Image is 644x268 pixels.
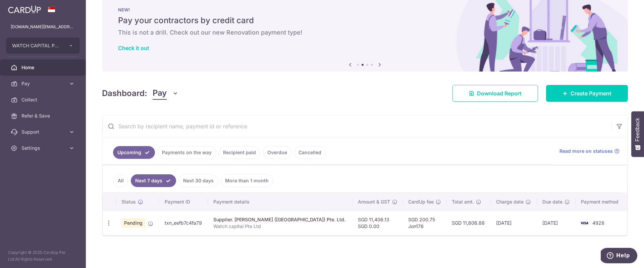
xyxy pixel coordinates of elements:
[219,146,260,159] a: Recipient paid
[121,218,145,228] span: Pending
[159,193,208,211] th: Payment ID
[21,80,66,87] span: Pay
[571,89,611,97] span: Create Payment
[576,193,627,211] th: Payment method
[6,38,80,54] button: WATCH CAPITAL PTE. LTD.
[496,198,524,205] span: Charge date
[491,211,537,235] td: [DATE]
[358,198,390,205] span: Amount & GST
[11,24,75,30] p: [DOMAIN_NAME][EMAIL_ADDRESS][DOMAIN_NAME]
[12,42,62,49] span: WATCH CAPITAL PTE. LTD.
[631,111,644,157] button: Feedback - Show survey
[546,85,628,102] a: Create Payment
[601,248,637,265] iframe: Opens a widget where you can find more information
[113,174,128,187] a: All
[153,87,178,100] button: Pay
[113,146,155,159] a: Upcoming
[452,198,474,205] span: Total amt.
[118,45,149,51] a: Check it out
[118,29,612,37] h6: This is not a drill. Check out our new Renovation payment type!
[121,198,136,205] span: Status
[118,7,612,12] p: NEW!
[542,198,562,205] span: Due date
[559,148,620,154] a: Read more on statuses
[221,174,273,187] a: More than 1 month
[403,211,446,235] td: SGD 200.75 Jon176
[537,211,576,235] td: [DATE]
[446,211,491,235] td: SGD 11,606.88
[118,15,612,26] h5: Pay your contractors by credit card
[8,5,41,13] img: CardUp
[153,87,167,100] span: Pay
[408,198,434,205] span: CardUp fee
[21,96,66,103] span: Collect
[559,148,613,154] span: Read more on statuses
[208,193,353,211] th: Payment details
[102,116,611,137] input: Search by recipient name, payment id or reference
[452,85,538,102] a: Download Report
[294,146,326,159] a: Cancelled
[353,211,403,235] td: SGD 11,406.13 SGD 0.00
[159,211,208,235] td: txn_eefb7c4fa79
[578,219,591,227] img: Bank Card
[592,220,604,226] span: 4928
[21,145,66,151] span: Settings
[477,89,522,97] span: Download Report
[263,146,291,159] a: Overdue
[21,113,66,119] span: Refer & Save
[213,216,347,223] div: Supplier. [PERSON_NAME] ([GEOGRAPHIC_DATA]) Pte. Ltd.
[635,118,641,141] span: Feedback
[21,129,66,135] span: Support
[21,64,66,71] span: Home
[131,174,176,187] a: Next 7 days
[213,223,347,230] p: Watch capital Pte Ltd
[102,87,147,99] h4: Dashboard:
[158,146,216,159] a: Payments on the way
[179,174,218,187] a: Next 30 days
